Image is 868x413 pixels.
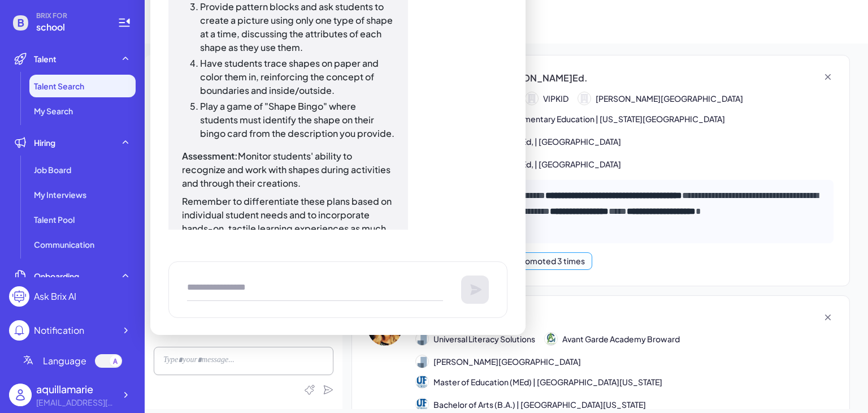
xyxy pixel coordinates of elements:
div: aquillamarie [36,381,115,397]
img: 公司logo [416,333,428,345]
span: Job Board [34,164,71,175]
span: My Search [34,105,73,117]
div: Notification [34,324,84,337]
img: 公司logo [545,333,557,345]
span: Language [43,354,86,368]
img: 215.jpg [416,376,428,388]
span: Master of Education - MEd, | [GEOGRAPHIC_DATA] [433,136,621,148]
img: user_logo.png [9,384,32,406]
div: aboyd@wsfcs.k12.nc.us [36,397,115,408]
span: Master of Education - MEd, | [GEOGRAPHIC_DATA] [433,158,621,170]
span: VIPKID [543,93,568,105]
span: Avant Garde Academy Broward [562,333,680,345]
span: school [36,20,104,34]
span: Talent Search [34,80,84,92]
span: Communication [34,239,94,250]
span: My Interviews [34,189,86,200]
span: Onboarding [34,270,79,282]
span: Hiring [34,137,55,148]
span: Talent [34,53,57,64]
span: Universal Literacy Solutions [433,333,535,345]
span: Bachelor of Arts (B.A.) | [GEOGRAPHIC_DATA][US_STATE] [433,399,646,411]
span: [PERSON_NAME][GEOGRAPHIC_DATA] [596,93,743,105]
img: 公司logo [416,355,428,368]
div: Promoted 3 times [517,255,585,267]
span: Master of Education (MEd) | [GEOGRAPHIC_DATA][US_STATE] [433,376,662,388]
div: Ask Brix AI [34,290,76,303]
span: Bachelor of Science ,Elementary Education | [US_STATE][GEOGRAPHIC_DATA] [433,113,725,125]
span: BRIX FOR [36,11,104,20]
span: Talent Pool [34,214,75,225]
img: 215.jpg [416,398,428,411]
span: [PERSON_NAME][GEOGRAPHIC_DATA] [433,356,581,368]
